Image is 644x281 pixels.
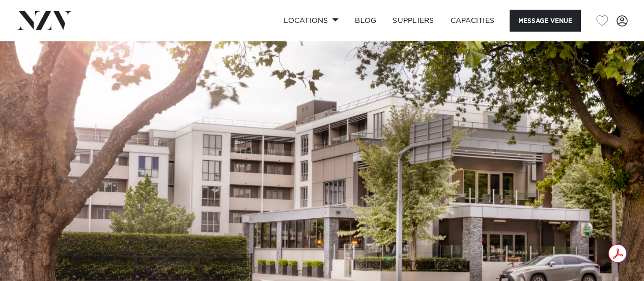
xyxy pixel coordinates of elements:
button: Message Venue [510,10,581,32]
a: SUPPLIERS [384,10,442,32]
a: Capacities [442,10,503,32]
a: BLOG [347,10,384,32]
a: Locations [275,10,347,32]
img: nzv-logo.png [16,11,72,30]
